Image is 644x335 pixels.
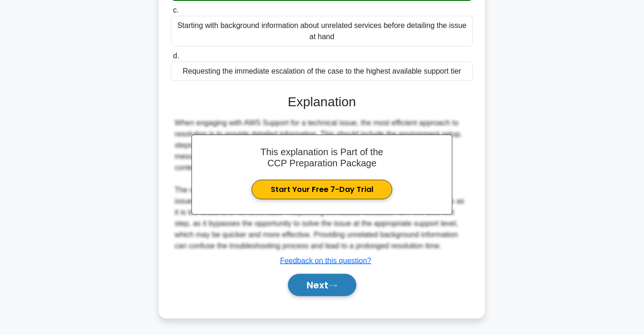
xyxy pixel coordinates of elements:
[175,117,469,252] div: When engaging with AWS Support for a technical issue, the most efficient approach to resolution i...
[280,257,371,265] a: Feedback on this question?
[252,180,392,199] a: Start Your Free 7-Day Trial
[171,16,473,47] div: Starting with background information about unrelated services before detailing the issue at hand
[288,274,356,296] button: Next
[173,6,178,14] span: c.
[173,52,179,60] span: d.
[171,62,473,81] div: Requesting the immediate escalation of the case to the highest available support tier
[177,94,467,110] h3: Explanation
